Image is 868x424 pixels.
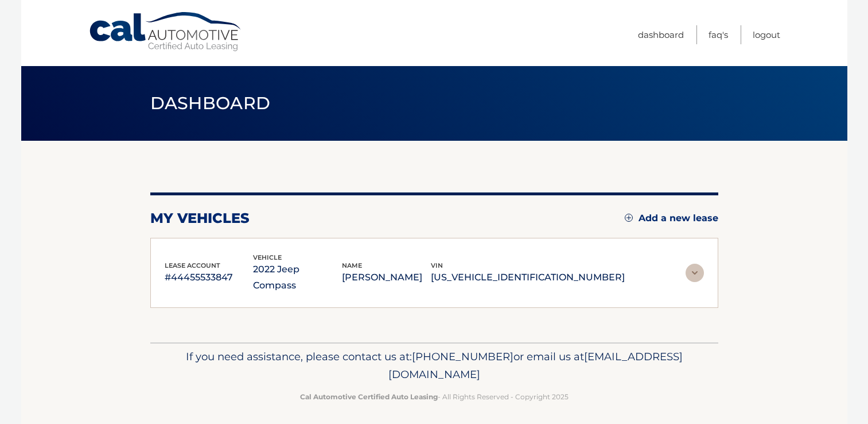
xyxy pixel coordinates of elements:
[253,253,282,261] span: vehicle
[253,261,342,294] p: 2022 Jeep Compass
[150,92,271,114] span: Dashboard
[686,264,704,282] img: accordion-rest.svg
[709,25,728,44] a: FAQ's
[165,261,220,269] span: lease account
[342,269,431,286] p: [PERSON_NAME]
[625,214,633,222] img: add.svg
[431,261,443,269] span: vin
[342,261,362,269] span: name
[158,391,711,403] p: - All Rights Reserved - Copyright 2025
[158,348,711,384] p: If you need assistance, please contact us at: or email us at
[150,210,250,227] h2: my vehicles
[431,269,625,286] p: [US_VEHICLE_IDENTIFICATION_NUMBER]
[165,269,254,286] p: #44455533847
[88,11,243,52] a: Cal Automotive
[638,25,684,44] a: Dashboard
[300,392,438,401] strong: Cal Automotive Certified Auto Leasing
[753,25,780,44] a: Logout
[625,213,718,224] a: Add a new lease
[412,350,513,363] span: [PHONE_NUMBER]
